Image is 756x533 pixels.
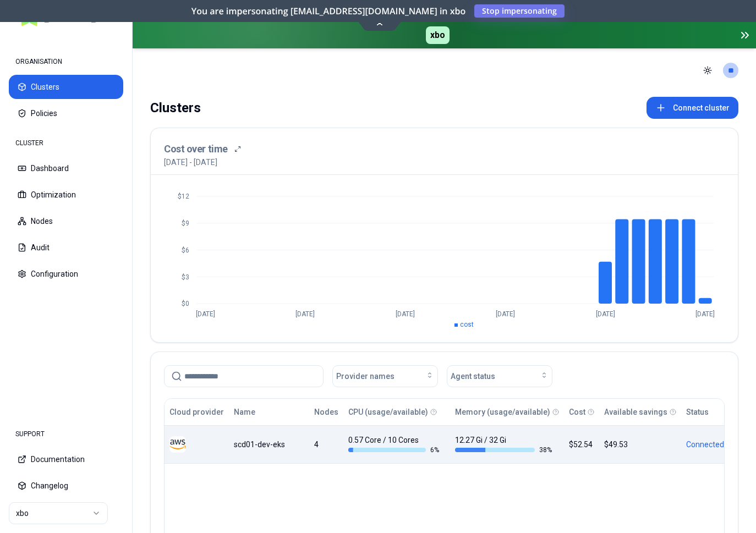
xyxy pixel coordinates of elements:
[604,401,667,423] button: Available savings
[169,401,224,423] button: Cloud provider
[164,141,228,157] h3: Cost over time
[178,193,189,200] tspan: $12
[496,310,515,318] tspan: [DATE]
[9,75,123,99] button: Clusters
[182,219,189,227] tspan: $9
[455,401,550,423] button: Memory (usage/available)
[164,157,217,168] p: [DATE] - [DATE]
[348,435,445,454] div: 0.57 Core / 10 Cores
[686,406,709,417] div: Status
[182,300,189,307] tspan: $0
[9,474,123,498] button: Changelog
[332,365,438,387] button: Provider names
[182,273,189,281] tspan: $3
[169,436,186,453] img: aws
[396,310,415,318] tspan: [DATE]
[9,447,123,471] button: Documentation
[348,401,428,423] button: CPU (usage/available)
[234,401,255,423] button: Name
[9,262,123,286] button: Configuration
[455,435,552,454] div: 12.27 Gi / 32 Gi
[695,310,715,318] tspan: [DATE]
[569,439,594,450] div: $52.54
[234,439,304,450] div: scd01-dev-eks
[426,26,450,44] span: xbo
[9,209,123,233] button: Nodes
[314,401,338,423] button: Nodes
[455,446,552,454] div: 38 %
[596,310,615,318] tspan: [DATE]
[447,365,552,387] button: Agent status
[9,156,123,180] button: Dashboard
[604,439,676,450] div: $49.53
[314,439,338,450] div: 4
[182,246,189,254] tspan: $6
[336,371,395,382] span: Provider names
[9,101,123,125] button: Policies
[196,310,215,318] tspan: [DATE]
[9,183,123,207] button: Optimization
[686,439,724,450] div: Connected
[295,310,315,318] tspan: [DATE]
[9,423,123,445] div: SUPPORT
[9,235,123,260] button: Audit
[569,401,585,423] button: Cost
[150,97,201,119] div: Clusters
[9,132,123,154] div: CLUSTER
[9,51,123,73] div: ORGANISATION
[348,446,445,454] div: 6 %
[460,321,474,328] span: cost
[451,371,495,382] span: Agent status
[647,97,738,119] button: Connect cluster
